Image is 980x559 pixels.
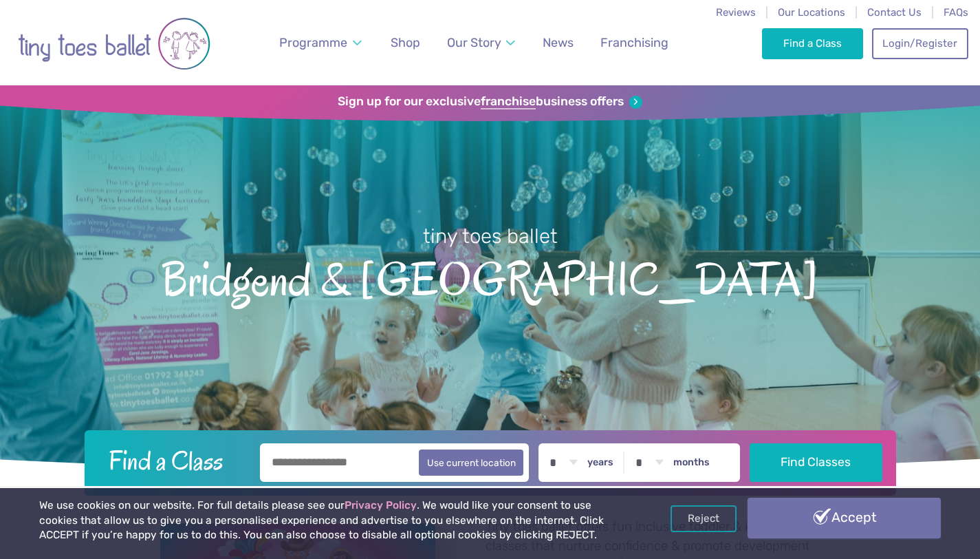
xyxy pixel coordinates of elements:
a: Our Story [441,28,522,59]
span: Franchising [600,35,668,50]
span: Our Story [447,35,501,50]
span: Bridgend & [GEOGRAPHIC_DATA] [24,250,956,306]
a: Privacy Policy [345,499,417,511]
a: FAQs [944,6,968,19]
strong: franchise [481,94,536,109]
a: Find a Class [762,28,863,59]
span: Shop [391,35,420,50]
img: tiny toes ballet [18,9,210,78]
a: Shop [384,28,426,59]
a: Contact Us [867,6,922,19]
a: Login/Register [872,28,968,59]
label: years [587,456,613,469]
a: Accept [748,498,941,538]
h2: Find a Class [98,443,250,478]
button: Find Classes [750,443,882,482]
label: months [673,456,710,469]
a: Reviews [716,6,756,19]
a: Our Locations [778,6,845,19]
a: News [536,28,580,59]
button: Use current location [419,450,524,476]
a: Franchising [594,28,675,59]
a: Sign up for our exclusivefranchisebusiness offers [338,94,642,109]
p: We use cookies on our website. For full details please see our . We would like your consent to us... [39,498,625,543]
a: Programme [273,28,368,59]
span: Programme [279,35,347,50]
a: Reject [671,505,737,531]
span: News [543,35,574,50]
small: tiny toes ballet [423,224,558,248]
